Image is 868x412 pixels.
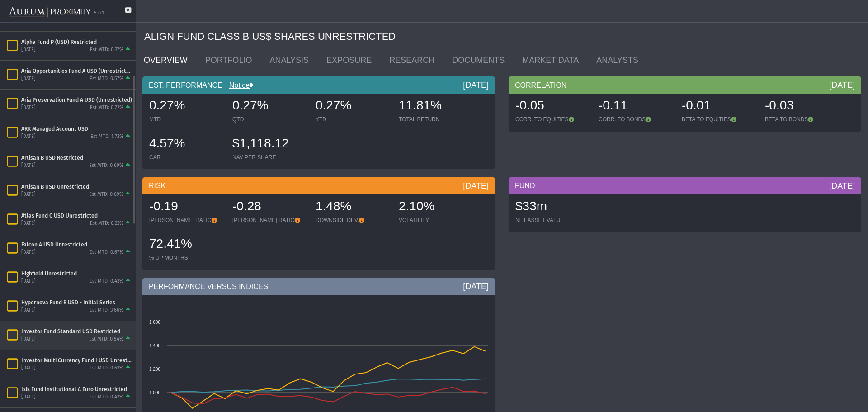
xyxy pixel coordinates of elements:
[90,394,123,401] div: Est MTD: 0.42%
[21,67,132,75] div: Aria Opportunities Fund A USD (Unrestricted)
[399,97,473,116] div: 11.81%
[399,116,473,123] div: TOTAL RETURN
[515,116,590,123] div: CORR. TO EQUITIES
[198,51,263,69] a: PORTFOLIO
[21,183,132,190] div: Artisan B USD Unrestricted
[137,51,198,69] a: OVERVIEW
[144,23,861,51] div: ALIGN FUND CLASS B US$ SHARES UNRESTRICTED
[21,357,132,364] div: Investor Multi Currency Fund I USD Unrestricted
[21,249,36,256] div: [DATE]
[21,125,132,133] div: ARK Managed Account USD
[21,270,132,277] div: Highfield Unrestricted
[829,180,855,191] div: [DATE]
[21,394,36,401] div: [DATE]
[515,51,590,69] a: MARKET DATA
[90,365,123,372] div: Est MTD: 0.63%
[399,198,473,217] div: 2.10%
[316,217,390,224] div: DOWNSIDE DEV.
[232,154,307,161] div: NAV PER SHARE
[90,76,123,82] div: Est MTD: 0.57%
[21,365,36,372] div: [DATE]
[21,191,36,198] div: [DATE]
[149,154,223,161] div: CAR
[599,97,673,116] div: -0.11
[149,343,160,348] text: 1 400
[149,254,223,261] div: % UP MONTHS
[149,367,160,372] text: 1 200
[21,96,132,104] div: Aria Preservation Fund A USD (Unrestricted)
[232,98,268,112] span: 0.27%
[149,198,223,217] div: -0.19
[90,104,123,111] div: Est MTD: 0.72%
[149,98,185,112] span: 0.27%
[509,177,861,194] div: FUND
[21,212,132,219] div: Atlas Fund C USD Unrestricted
[382,51,445,69] a: RESEARCH
[316,198,390,217] div: 1.48%
[21,47,36,53] div: [DATE]
[21,76,36,82] div: [DATE]
[21,133,36,140] div: [DATE]
[21,241,132,248] div: Falcon A USD Unrestricted
[463,80,489,90] div: [DATE]
[89,336,123,343] div: Est MTD: 0.54%
[463,180,489,191] div: [DATE]
[222,81,250,89] a: Notice
[89,191,123,198] div: Est MTD: 0.69%
[142,76,495,94] div: EST. PERFORMANCE
[829,80,855,90] div: [DATE]
[222,81,253,90] div: Notice
[9,2,90,22] img: Aurum-Proximity%20white.svg
[21,220,36,227] div: [DATE]
[765,116,839,123] div: BETA TO BONDS
[21,104,36,111] div: [DATE]
[682,116,756,123] div: BETA TO EQUITIES
[142,278,495,295] div: PERFORMANCE VERSUS INDICES
[89,162,123,169] div: Est MTD: 0.69%
[21,328,132,335] div: Investor Fund Standard USD Restricted
[232,217,307,224] div: [PERSON_NAME] RATIO
[90,133,123,140] div: Est MTD: 1.72%
[90,249,123,256] div: Est MTD: 0.67%
[90,220,123,227] div: Est MTD: 0.22%
[765,97,839,116] div: -0.03
[142,177,495,194] div: RISK
[90,278,123,285] div: Est MTD: 0.43%
[149,390,160,395] text: 1 000
[21,386,132,393] div: Isis Fund Institutional A Euro Unrestricted
[149,235,223,254] div: 72.41%
[149,217,223,224] div: [PERSON_NAME] RATIO
[515,217,590,224] div: NET ASSET VALUE
[399,217,473,224] div: VOLATILITY
[90,47,123,53] div: Est MTD: 0.37%
[463,281,489,292] div: [DATE]
[94,10,104,17] div: 5.0.1
[21,162,36,169] div: [DATE]
[90,307,123,314] div: Est MTD: 3.66%
[21,278,36,285] div: [DATE]
[21,299,132,306] div: Hypernova Fund B USD - Initial Series
[21,336,36,343] div: [DATE]
[682,97,756,116] div: -0.01
[316,97,390,116] div: 0.27%
[320,51,382,69] a: EXPOSURE
[599,116,673,123] div: CORR. TO BONDS
[21,38,132,46] div: Alpha Fund P (USD) Restricted
[21,154,132,161] div: Artisan B USD Restricted
[21,307,36,314] div: [DATE]
[590,51,649,69] a: ANALYSTS
[149,320,160,325] text: 1 600
[232,116,307,123] div: QTD
[149,116,223,123] div: MTD
[515,98,544,112] span: -0.05
[232,135,307,154] div: $1,118.12
[509,76,861,94] div: CORRELATION
[316,116,390,123] div: YTD
[515,198,590,217] div: $33m
[263,51,320,69] a: ANALYSIS
[445,51,515,69] a: DOCUMENTS
[149,135,223,154] div: 4.57%
[232,198,307,217] div: -0.28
